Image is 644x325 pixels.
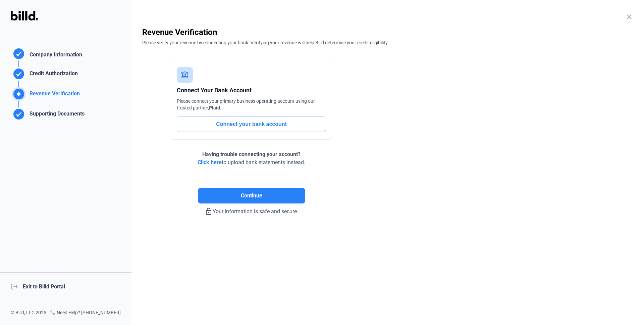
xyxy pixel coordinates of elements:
[27,90,80,101] div: Revenue Verification
[205,207,213,216] mat-icon: lock_outline
[27,110,85,121] div: Supporting Documents
[142,27,633,38] div: Revenue Verification
[198,188,305,203] button: Continue
[177,117,326,132] button: Connect your bank account
[198,150,305,167] div: to upload bank statements instead.
[202,151,301,157] span: Having trouble connecting your account?
[625,13,633,21] mat-icon: close
[209,105,220,110] span: Plaid
[11,309,46,317] div: © Billd, LLC 2025
[142,38,633,46] div: Please verify your revenue by connecting your bank. Verifying your revenue will help Billd determ...
[177,86,326,95] div: Connect Your Bank Account
[27,69,78,81] div: Credit Authorization
[198,159,222,166] span: Click here
[241,192,262,200] span: Continue
[177,98,326,111] div: Please connect your primary business operating account using our trusted partner, .
[27,51,82,60] div: Company Information
[142,203,361,216] div: Your information is safe and secure.
[11,283,17,289] mat-icon: logout
[11,11,38,20] img: Billd Logo
[50,309,121,317] div: Need Help? [PHONE_NUMBER]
